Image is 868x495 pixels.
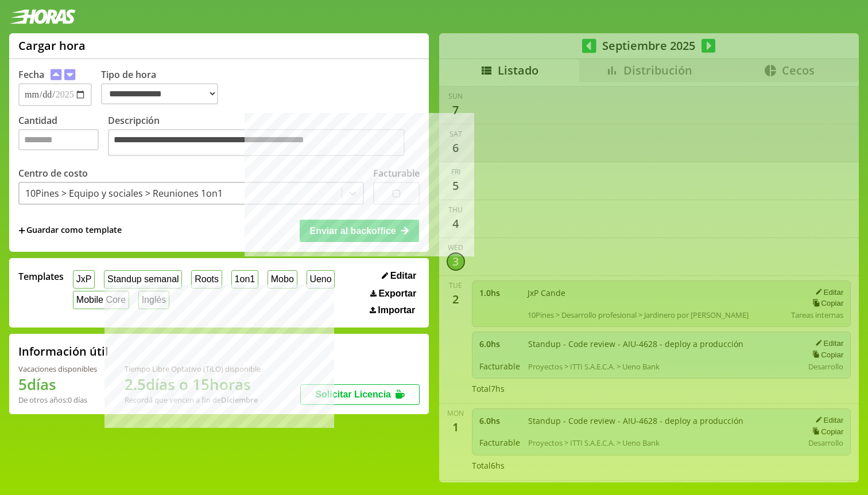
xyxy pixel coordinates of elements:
[378,305,415,315] span: Importar
[18,344,108,359] h2: Información útil
[18,364,97,374] div: Vacaciones disponibles
[9,9,76,24] img: logotipo
[18,167,88,180] label: Centro de costo
[268,270,297,288] button: Mobo
[373,167,420,180] label: Facturable
[18,224,25,237] span: +
[18,38,86,53] h1: Cargar hora
[18,374,97,395] h1: 5 días
[18,224,122,237] span: +Guardar como template
[378,289,416,299] span: Exportar
[307,270,335,288] button: Ueno
[108,129,405,156] textarea: Descripción
[378,270,420,282] button: Editar
[390,271,416,281] span: Editar
[367,288,420,299] button: Exportar
[191,270,222,288] button: Roots
[125,374,261,395] h1: 2.5 días o 15 horas
[18,129,99,150] input: Cantidad
[104,270,182,288] button: Standup semanal
[315,389,391,399] span: Solicitar Licencia
[309,226,396,236] span: Enviar al backoffice
[25,187,223,200] div: 10Pines > Equipo y sociales > Reuniones 1on1
[231,270,258,288] button: 1on1
[108,114,420,159] label: Descripción
[18,114,108,159] label: Cantidad
[18,395,97,405] div: De otros años: 0 días
[300,384,420,405] button: Solicitar Licencia
[125,364,261,374] div: Tiempo Libre Optativo (TiLO) disponible
[18,68,44,81] label: Fecha
[101,68,227,106] label: Tipo de hora
[73,291,129,309] button: Mobile Core
[125,395,261,405] div: Recordá que vencen a fin de
[221,395,258,405] b: Diciembre
[101,83,218,104] select: Tipo de hora
[73,270,95,288] button: JxP
[18,270,64,283] span: Templates
[138,291,169,309] button: Inglés
[300,220,419,241] button: Enviar al backoffice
